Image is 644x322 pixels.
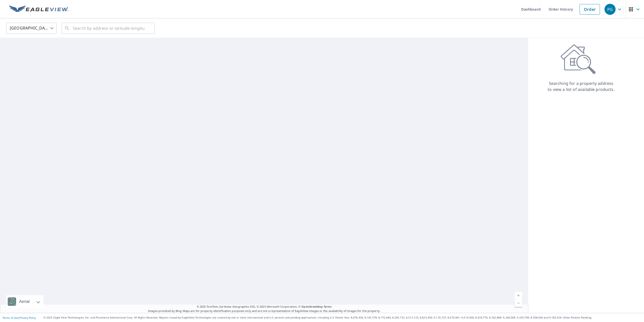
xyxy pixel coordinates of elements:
p: | [3,316,36,319]
a: Current Level 5, Zoom Out [515,299,522,307]
input: Search by address or latitude-longitude [73,21,144,35]
a: Order [580,4,600,15]
p: © 2025 Eagle View Technologies, Inc. and Pictometry International Corp. All Rights Reserved. Repo... [44,316,641,319]
a: Current Level 5, Zoom In [515,292,522,299]
a: Terms of Use [3,316,18,319]
div: Aerial [6,295,44,308]
div: Aerial [18,295,31,308]
div: PG [605,4,616,15]
a: OpenStreetMap [301,305,323,308]
a: Privacy Policy [20,316,36,319]
div: [GEOGRAPHIC_DATA] [6,21,57,35]
img: EV Logo [9,6,68,13]
span: © 2025 TomTom, Earthstar Geographics SIO, © 2025 Microsoft Corporation, © [197,305,332,309]
a: Terms [324,305,332,308]
p: Searching for a property address to view a list of available products. [547,80,615,92]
